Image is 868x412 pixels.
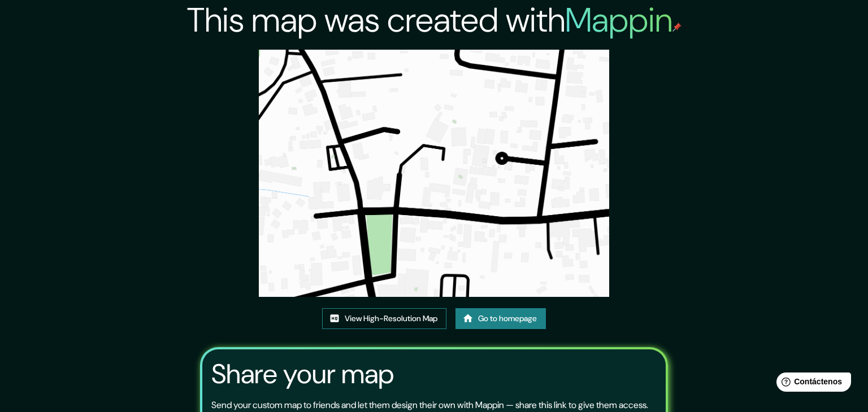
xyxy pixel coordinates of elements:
[322,308,446,329] a: View High-Resolution Map
[211,358,394,390] h3: Share your map
[767,368,856,400] iframe: Lanzador de widgets de ayuda
[672,23,682,32] img: mappin-pin
[455,308,546,329] a: Go to homepage
[211,398,648,412] p: Send your custom map to friends and let them design their own with Mappin — share this link to gi...
[259,50,609,297] img: created-map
